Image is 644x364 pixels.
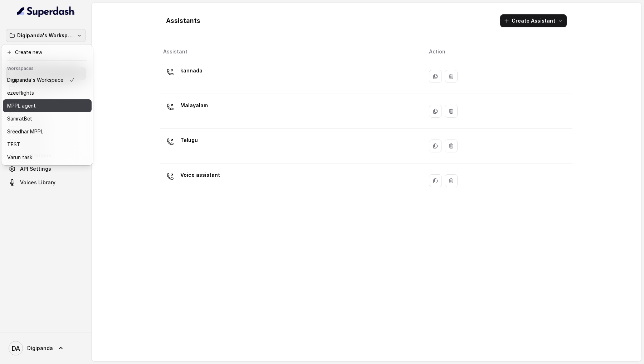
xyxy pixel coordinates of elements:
div: Digipanda's Workspace [1,44,93,165]
button: Create new [3,46,92,59]
p: ezeeflights [7,89,34,97]
p: Varun task [7,153,32,162]
p: MPPL agent [7,101,36,110]
header: Workspaces [3,62,92,74]
p: Digipanda's Workspace [7,76,63,84]
p: Sreedhar MPPL [7,127,43,136]
p: Digipanda's Workspace [17,31,74,40]
p: TEST [7,140,20,149]
p: SamratBet [7,114,32,123]
button: Digipanda's Workspace [6,29,86,42]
